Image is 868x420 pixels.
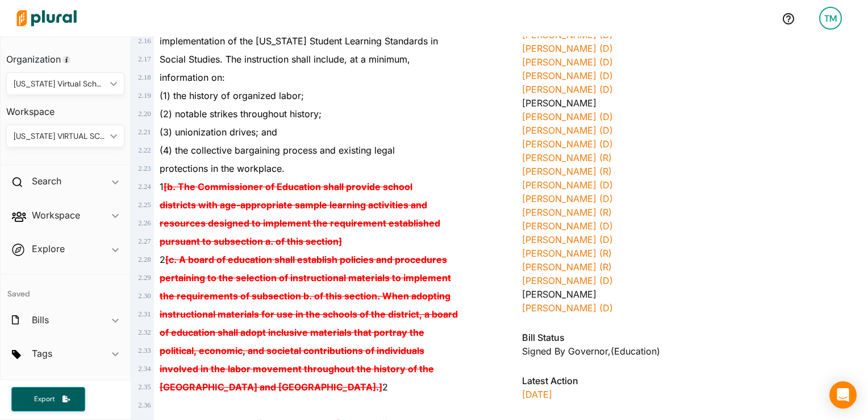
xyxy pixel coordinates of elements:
span: 2 . 28 [138,256,151,263]
span: 2 . 35 [138,383,151,391]
h2: Tags [32,347,52,360]
span: 2 . 34 [138,365,151,373]
button: Export [11,387,85,411]
del: of education shall adopt inclusive materials that portray the [160,327,424,338]
h3: Latest Action [522,374,845,388]
span: 2 . 36 [138,401,151,409]
a: [PERSON_NAME] (R) [522,248,612,259]
a: [PERSON_NAME] (D) [522,43,613,54]
div: TM [819,7,842,30]
div: [US_STATE] Virtual School (FLVS) [14,78,106,90]
span: Education [614,345,657,357]
span: 2 . 26 [138,219,151,227]
h4: Saved [1,274,130,302]
a: [PERSON_NAME] (D) [522,179,613,191]
span: 2 . 27 [138,237,151,245]
h2: Explore [32,242,65,255]
a: [PERSON_NAME] (D) [522,84,613,95]
a: [PERSON_NAME] (D) [522,111,613,122]
del: districts with age-appropriate sample learning activities and [160,199,427,211]
span: 2 . 30 [138,292,151,300]
a: [PERSON_NAME] (R) [522,152,612,163]
del: resources designed to implement the requirement established [160,217,440,229]
span: (1) the history of organized labor; [160,90,304,101]
div: [PERSON_NAME] [522,287,845,301]
a: TM [810,2,851,34]
a: [PERSON_NAME] (D) [522,220,613,232]
span: 2 . 31 [138,310,151,318]
span: (4) the collective bargaining process and existing legal [160,145,395,156]
span: (3) unionization drives; and [160,126,277,138]
h3: Bill Status [522,331,845,344]
a: [PERSON_NAME] (D) [522,138,613,150]
a: [PERSON_NAME] (R) [522,261,612,273]
h3: Workspace [6,95,124,120]
del: pursuant to subsection a. of this section] [160,236,342,247]
span: 2 . 25 [138,201,151,209]
span: Social Studies. The instruction shall include, at a minimum, [160,53,410,65]
div: Signed by Governor , ( ) [522,344,845,358]
del: [GEOGRAPHIC_DATA] and [GEOGRAPHIC_DATA].] [160,381,382,393]
a: [PERSON_NAME] (D) [522,302,613,314]
span: 2 . 22 [138,146,151,154]
span: 2 . 18 [138,73,151,81]
a: [PERSON_NAME] (R) [522,207,612,218]
span: 2 [160,381,388,393]
div: [US_STATE] VIRTUAL SCHOOL [14,130,106,142]
span: 1 [160,181,412,192]
h2: Bills [32,314,49,326]
span: 2 . 29 [138,274,151,282]
span: 2 . 17 [138,55,151,63]
span: 2 . 24 [138,183,151,191]
div: Tooltip anchor [61,55,72,65]
del: pertaining to the selection of instructional materials to implement [160,272,451,283]
span: (2) notable strikes throughout history; [160,108,322,120]
a: [PERSON_NAME] (D) [522,70,613,81]
div: Open Intercom Messenger [829,381,857,409]
a: [PERSON_NAME] (D) [522,193,613,204]
span: 2 . 23 [138,164,151,172]
a: [PERSON_NAME] (D) [522,56,613,68]
a: [PERSON_NAME] (D) [522,234,613,245]
span: 2 . 21 [138,128,151,136]
del: political, economic, and societal contributions of individuals [160,345,424,356]
del: instructional materials for use in the schools of the district, a board [160,308,458,320]
del: [c. A board of education shall establish policies and procedures [165,254,447,265]
del: the requirements of subsection b. of this section. When adopting [160,290,450,302]
p: [DATE] [522,388,845,401]
span: 2 . 33 [138,347,151,355]
del: involved in the labor movement throughout the history of the [160,363,434,374]
span: 2 . 32 [138,328,151,336]
h2: Search [32,175,61,187]
div: [PERSON_NAME] [522,96,845,110]
span: implementation of the [US_STATE] Student Learning Standards in [160,35,438,47]
h2: Workspace [32,209,80,221]
span: 2 . 16 [138,37,151,45]
span: information on: [160,72,225,83]
span: 2 [160,254,447,265]
span: 2 . 19 [138,92,151,100]
span: Export [26,394,62,404]
a: [PERSON_NAME] (R) [522,166,612,177]
span: 2 . 20 [138,110,151,118]
a: [PERSON_NAME] (D) [522,125,613,136]
a: [PERSON_NAME] (D) [522,275,613,286]
span: protections in the workplace. [160,163,285,174]
h3: Organization [6,43,124,68]
del: [b. The Commissioner of Education shall provide school [164,181,412,192]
